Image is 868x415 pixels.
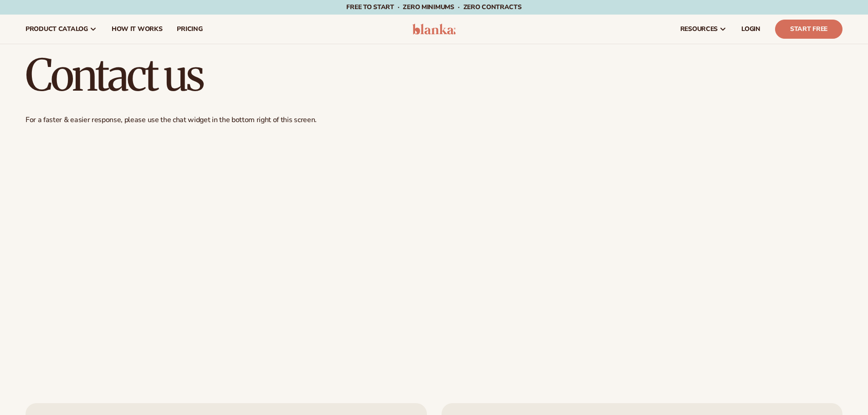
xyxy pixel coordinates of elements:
a: pricing [169,15,210,44]
a: How It Works [104,15,170,44]
span: pricing [177,26,202,33]
a: product catalog [18,15,104,44]
span: LOGIN [741,26,760,33]
a: Start Free [775,20,842,39]
h1: Contact us [26,53,842,97]
p: For a faster & easier response, please use the chat widget in the bottom right of this screen. [26,115,842,125]
img: logo [412,24,456,35]
a: LOGIN [734,15,768,44]
span: How It Works [112,26,163,33]
span: Free to start · ZERO minimums · ZERO contracts [346,3,521,11]
iframe: Contact Us Form [26,132,842,378]
span: product catalog [26,26,88,33]
span: resources [680,26,718,33]
a: resources [673,15,734,44]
